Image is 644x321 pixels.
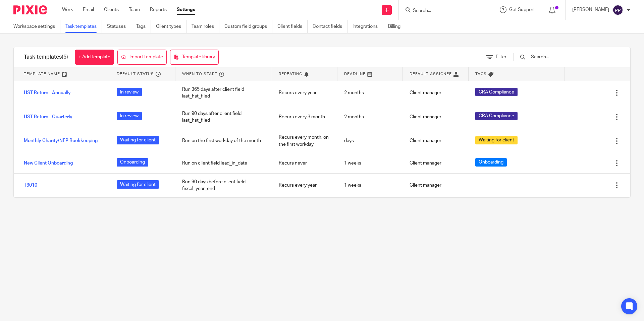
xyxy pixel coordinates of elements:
p: [PERSON_NAME] [572,6,609,13]
div: Client manager [403,84,468,101]
div: 2 months [337,84,403,101]
div: days [337,132,403,149]
a: T3010 [24,182,37,189]
span: Waiting for client [479,137,514,143]
div: Run 365 days after client field last_hst_filed [175,81,272,105]
a: Monthly Charity/NFP Bookkeeping [24,137,98,144]
a: Custom field groups [224,20,272,33]
a: Email [83,6,94,13]
span: When to start [182,71,217,77]
a: HST Return - Annually [24,89,71,96]
a: Team [129,6,140,13]
span: Deadline [344,71,366,77]
span: Waiting for client [117,180,159,189]
a: Workspace settings [13,20,60,33]
span: Get Support [509,7,535,12]
h1: Task templates [24,54,68,61]
input: Search... [530,53,608,61]
a: Contact fields [313,20,347,33]
span: Template name [24,71,60,77]
a: + Add template [75,50,114,65]
a: HST Return - Quarterly [24,114,72,120]
div: Recurs every year [272,84,337,101]
span: Repeating [279,71,302,77]
div: Run 90 days after client field last_hst_filed [175,105,272,129]
div: Run on client field lead_in_date [175,155,272,172]
a: New Client Onboarding [24,160,73,167]
div: Recurs every month, on the first workday [272,129,337,153]
a: Client types [156,20,186,33]
a: Work [62,6,73,13]
div: Recurs every year [272,177,337,194]
div: 1 weeks [337,177,403,194]
input: Search [412,8,473,14]
a: Client fields [277,20,308,33]
a: Tags [136,20,151,33]
span: CRA Compliance [479,89,514,95]
span: Default assignee [410,71,452,77]
span: Tags [475,71,487,77]
span: Filter [496,55,506,59]
span: In review [117,88,142,96]
span: Onboarding [117,158,148,167]
a: Team roles [192,20,219,33]
a: Template library [170,50,219,65]
div: Client manager [403,177,468,194]
span: In review [117,112,142,120]
div: Recurs never [272,155,337,172]
a: Billing [388,20,406,33]
span: Default status [117,71,154,77]
div: Run 90 days before client field fiscal_year_end [175,174,272,197]
span: CRA Compliance [479,113,514,119]
a: Import template [117,50,167,65]
div: Client manager [403,155,468,172]
div: Run on the first workday of the month [175,132,272,149]
span: Onboarding [479,159,503,166]
span: (5) [62,54,68,60]
a: Reports [150,6,167,13]
a: Clients [104,6,119,13]
div: Client manager [403,109,468,125]
div: Client manager [403,132,468,149]
img: svg%3E [612,5,623,15]
div: Recurs every 3 month [272,109,337,125]
a: Statuses [107,20,131,33]
img: Pixie [13,5,47,14]
a: Task templates [65,20,102,33]
span: Waiting for client [117,136,159,144]
a: Integrations [353,20,383,33]
div: 2 months [337,109,403,125]
a: Settings [177,6,195,13]
div: 1 weeks [337,155,403,172]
